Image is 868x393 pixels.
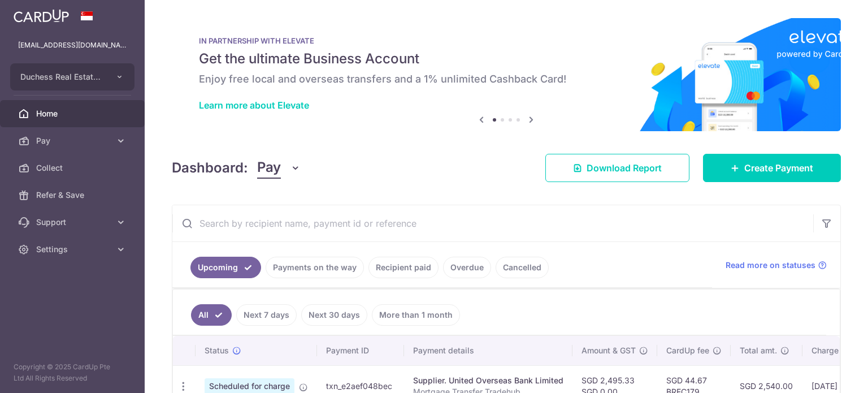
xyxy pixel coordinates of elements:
[726,260,815,271] span: Read more on statuses
[443,257,491,278] a: Overdue
[190,257,261,278] a: Upcoming
[257,157,281,179] span: Pay
[372,304,460,326] a: More than 1 month
[172,158,248,178] h4: Dashboard:
[172,18,841,131] img: Renovation banner
[266,257,364,278] a: Payments on the way
[199,72,814,86] h6: Enjoy free local and overseas transfers and a 1% unlimited Cashback Card!
[744,161,813,175] span: Create Payment
[199,100,309,111] a: Learn more about Elevate
[36,162,111,174] span: Collect
[10,63,134,90] button: Duchess Real Estate Investment Pte Ltd
[18,40,127,51] p: [EMAIL_ADDRESS][DOMAIN_NAME]
[496,257,549,278] a: Cancelled
[740,345,777,356] span: Total amt.
[368,257,439,278] a: Recipient paid
[404,336,572,365] th: Payment details
[36,135,111,146] span: Pay
[811,345,858,356] span: Charge date
[236,304,297,326] a: Next 7 days
[191,304,232,326] a: All
[36,108,111,119] span: Home
[20,71,104,83] span: Duchess Real Estate Investment Pte Ltd
[172,205,813,241] input: Search by recipient name, payment id or reference
[257,157,301,179] button: Pay
[36,244,111,255] span: Settings
[36,217,111,228] span: Support
[205,345,229,356] span: Status
[301,304,367,326] a: Next 30 days
[581,345,636,356] span: Amount & GST
[199,50,814,68] h5: Get the ultimate Business Account
[36,189,111,201] span: Refer & Save
[413,375,563,386] div: Supplier. United Overseas Bank Limited
[726,260,827,271] a: Read more on statuses
[703,154,841,182] a: Create Payment
[587,161,662,175] span: Download Report
[666,345,709,356] span: CardUp fee
[545,154,689,182] a: Download Report
[199,36,814,45] p: IN PARTNERSHIP WITH ELEVATE
[317,336,404,365] th: Payment ID
[14,9,69,23] img: CardUp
